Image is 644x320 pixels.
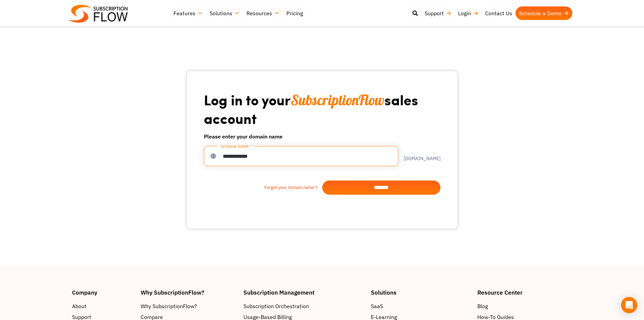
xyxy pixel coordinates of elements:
a: About [72,302,134,310]
h4: Resource Center [477,290,572,295]
a: SaaS [371,302,471,310]
span: About [72,302,87,310]
h4: Subscription Management [243,290,364,295]
span: Subscription Orchestration [243,302,309,310]
a: Login [455,6,482,20]
span: SubscriptionFlow [291,91,384,109]
a: Support [421,6,455,20]
a: Pricing [283,6,306,20]
span: SaaS [371,302,383,310]
img: Subscriptionflow [69,5,128,23]
span: Blog [477,302,488,310]
span: Why SubscriptionFlow? [141,302,197,310]
a: Features [170,6,206,20]
a: Solutions [206,6,243,20]
h4: Solutions [371,290,471,295]
h4: Why SubscriptionFlow? [141,290,237,295]
a: Subscription Orchestration [243,302,364,310]
h1: Log in to your sales account [204,91,440,127]
div: Open Intercom Messenger [621,297,637,313]
label: .[DOMAIN_NAME] [398,151,440,161]
a: Why SubscriptionFlow? [141,302,237,310]
a: Resources [243,6,283,20]
h6: Please enter your domain name [204,132,440,141]
a: Contact Us [482,6,516,20]
a: Schedule a Demo [516,6,572,20]
h4: Company [72,290,134,295]
a: Forgot your domain name ? [204,184,322,191]
a: Blog [477,302,572,310]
